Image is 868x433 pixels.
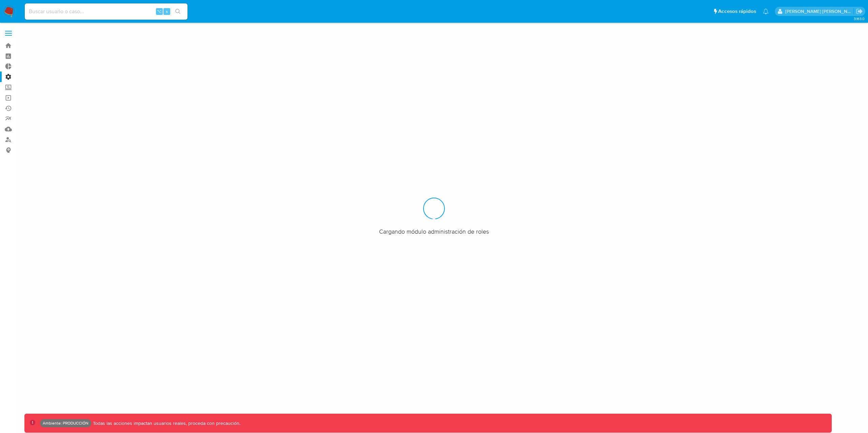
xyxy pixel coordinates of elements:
span: Cargando módulo administración de roles [379,227,489,235]
span: Accesos rápidos [718,8,756,15]
p: Ambiente: PRODUCCIÓN [43,422,88,425]
input: Buscar usuario o caso... [25,7,188,16]
button: search-icon [171,7,185,16]
a: Salir [856,8,863,15]
p: Todas las acciones impactan usuarios reales, proceda con precaución. [91,420,240,427]
span: s [166,8,168,15]
p: leidy.martinez@mercadolibre.com.co [785,8,854,15]
a: Notificaciones [763,8,769,14]
span: ⌥ [157,8,162,15]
